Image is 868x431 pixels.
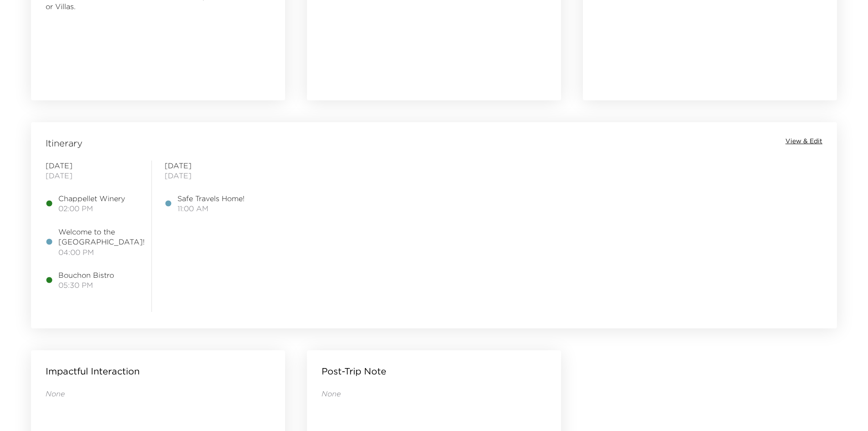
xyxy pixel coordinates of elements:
button: View & Edit [785,137,822,146]
span: Itinerary [46,137,83,150]
span: Safe Travels Home! [177,193,244,203]
span: 05:30 PM [58,280,114,290]
p: None [322,389,546,399]
span: 11:00 AM [177,203,244,213]
span: [DATE] [46,171,139,181]
p: Impactful Interaction [46,365,140,378]
span: 02:00 PM [58,203,125,213]
span: Chappellet Winery [58,193,125,203]
span: 04:00 PM [58,247,145,257]
span: Welcome to the [GEOGRAPHIC_DATA]! [58,227,145,247]
span: [DATE] [165,161,258,171]
span: [DATE] [165,171,258,181]
p: Post-Trip Note [322,365,386,378]
span: [DATE] [46,161,139,171]
span: Bouchon Bistro [58,270,114,280]
p: None [46,389,270,399]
